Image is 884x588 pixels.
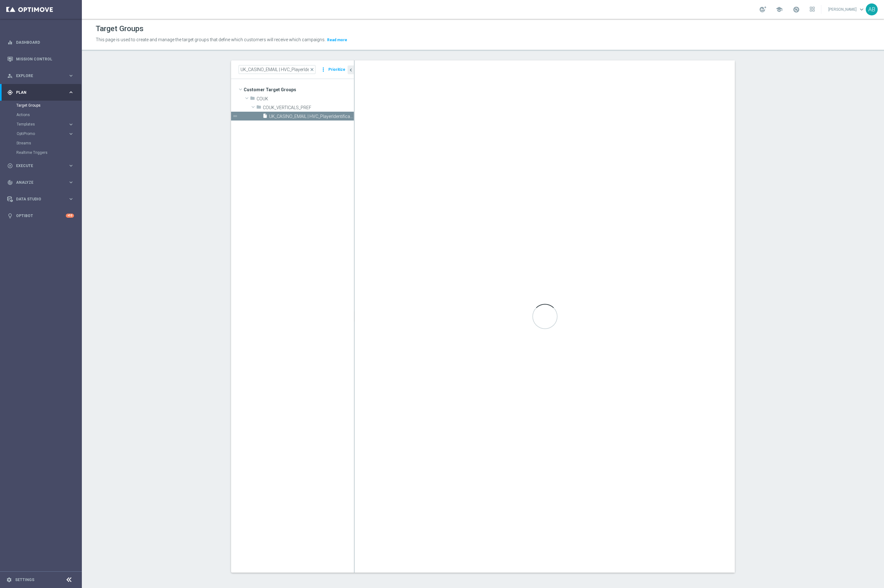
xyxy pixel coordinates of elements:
[7,196,68,202] div: Data Studio
[16,148,81,157] div: Realtime Triggers
[16,138,81,148] div: Streams
[320,65,326,74] i: more_vert
[16,51,74,67] a: Mission Control
[7,163,13,169] i: play_circle_outline
[7,180,13,185] i: track_changes
[7,57,74,62] button: Mission Control
[16,103,65,108] a: Target Groups
[7,90,74,95] button: gps_fixed Plan keyboard_arrow_right
[68,131,74,137] i: keyboard_arrow_right
[7,207,74,224] div: Optibot
[7,51,74,67] div: Mission Control
[858,6,865,13] span: keyboard_arrow_down
[96,24,144,33] h1: Target Groups
[7,34,74,51] div: Dashboard
[828,5,866,14] a: [PERSON_NAME]keyboard_arrow_down
[257,96,354,102] span: COUK
[16,34,74,51] a: Dashboard
[256,104,261,112] i: folder
[96,37,326,42] span: This page is used to create and manage the target groups that define which customers will receive...
[7,213,74,218] button: lightbulb Optibot +10
[16,197,68,201] span: Data Studio
[17,122,62,126] span: Templates
[16,122,74,127] button: Templates keyboard_arrow_right
[17,122,68,126] div: Templates
[7,40,13,45] i: equalizer
[17,132,62,136] span: OptiPromo
[776,6,783,13] span: school
[309,67,314,72] span: close
[7,163,68,169] div: Execute
[348,67,354,73] i: chevron_left
[7,90,13,95] i: gps_fixed
[15,578,34,582] a: Settings
[7,213,13,219] i: lightbulb
[269,114,354,119] span: UK_CASINO_EMAIL | HVC_PlayerIdentification_BigDrop
[16,110,81,120] div: Actions
[68,163,74,169] i: keyboard_arrow_right
[16,141,65,146] a: Streams
[16,164,68,168] span: Execute
[68,89,74,95] i: keyboard_arrow_right
[7,197,74,202] button: Data Studio keyboard_arrow_right
[6,577,12,583] i: settings
[66,214,74,218] div: +10
[326,36,348,43] button: Read more
[239,65,315,74] input: Quick find group or folder
[16,207,66,224] a: Optibot
[250,96,255,103] i: folder
[327,65,346,74] button: Prioritize
[263,113,268,120] i: insert_drive_file
[7,180,68,185] div: Analyze
[16,101,81,110] div: Target Groups
[68,121,74,127] i: keyboard_arrow_right
[16,129,81,138] div: OptiPromo
[16,150,65,155] a: Realtime Triggers
[16,131,74,136] button: OptiPromo keyboard_arrow_right
[7,40,74,45] button: equalizer Dashboard
[16,91,68,94] span: Plan
[7,73,74,78] button: person_search Explore keyboard_arrow_right
[16,112,65,117] a: Actions
[16,74,68,78] span: Explore
[7,180,74,185] button: track_changes Analyze keyboard_arrow_right
[68,73,74,79] i: keyboard_arrow_right
[866,3,878,15] div: AB
[7,73,68,79] div: Explore
[244,85,354,94] span: Customer Target Groups
[263,105,354,110] span: COUK_VERTICALS_PREF
[68,179,74,185] i: keyboard_arrow_right
[17,132,68,136] div: OptiPromo
[7,73,13,79] i: person_search
[7,90,68,95] div: Plan
[16,120,81,129] div: Templates
[16,181,68,184] span: Analyze
[68,196,74,202] i: keyboard_arrow_right
[348,65,354,74] button: chevron_left
[7,163,74,168] button: play_circle_outline Execute keyboard_arrow_right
